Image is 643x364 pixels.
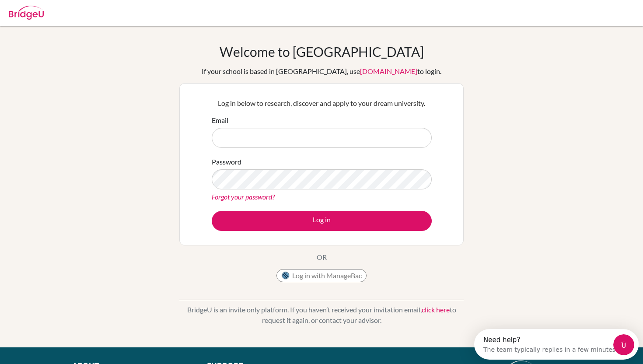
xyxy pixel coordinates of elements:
[9,14,143,24] div: The team typically replies in a few minutes.
[9,6,44,20] img: Bridge-U
[360,67,417,75] a: [DOMAIN_NAME]
[212,98,432,108] p: Log in below to research, discover and apply to your dream university.
[613,334,634,355] iframe: Intercom live chat
[9,7,143,14] div: Need help?
[212,115,228,126] label: Email
[220,44,424,59] h1: Welcome to [GEOGRAPHIC_DATA]
[422,305,450,314] a: click here
[202,66,441,77] div: If your school is based in [GEOGRAPHIC_DATA], use to login.
[3,3,169,28] div: Open Intercom Messenger
[179,304,464,325] p: BridgeU is an invite only platform. If you haven’t received your invitation email, to request it ...
[212,157,241,167] label: Password
[276,269,367,282] button: Log in with ManageBac
[474,329,639,360] iframe: Intercom live chat discovery launcher
[212,211,432,231] button: Log in
[212,192,275,201] a: Forgot your password?
[317,252,327,262] p: OR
